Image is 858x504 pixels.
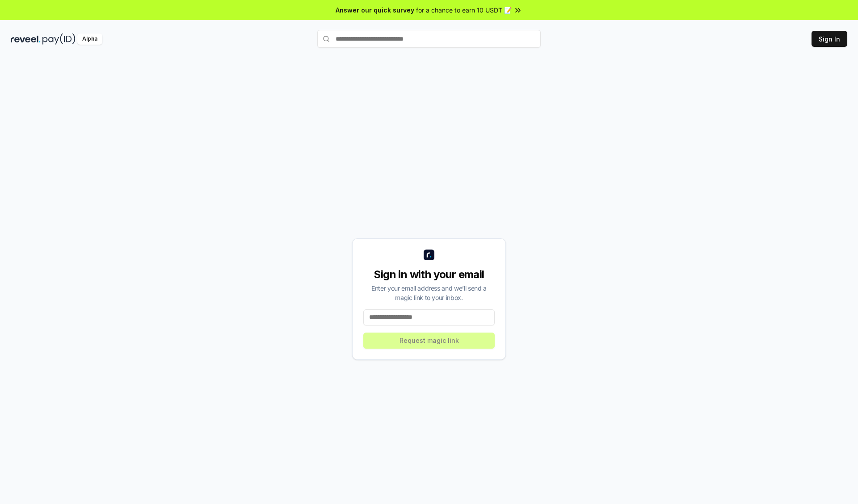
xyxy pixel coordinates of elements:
img: pay_id [42,33,76,45]
img: reveel_dark [11,33,41,45]
div: Alpha [77,33,102,45]
button: Sign In [812,31,847,47]
span: for a chance to earn 10 USDT 📝 [416,5,512,15]
div: Sign in with your email [363,267,495,282]
div: Enter your email address and we’ll send a magic link to your inbox. [363,283,495,302]
span: Answer our quick survey [336,5,414,15]
img: logo_small [424,250,434,260]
